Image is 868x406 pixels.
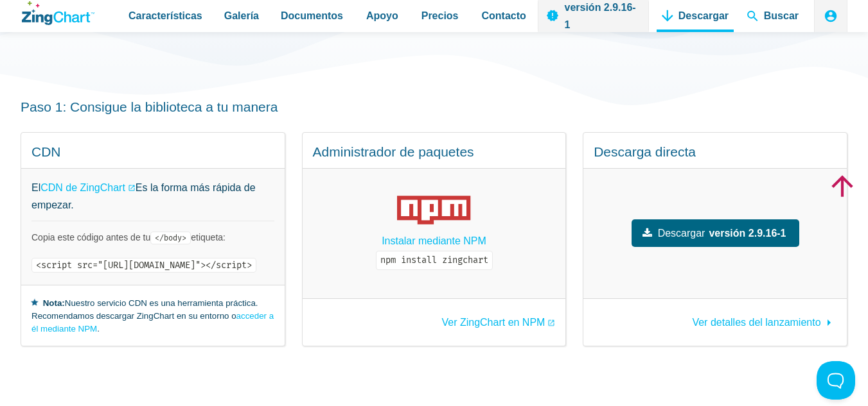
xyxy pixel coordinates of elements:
font: Descargar [658,228,705,239]
a: Logotipo de ZingChart. Haga clic para volver a la página de inicio. [22,1,94,25]
font: Ver detalles del lanzamiento [692,317,820,328]
a: CDN de ZingChart [40,179,136,196]
font: Descarga directa [594,144,696,159]
font: El [31,182,40,193]
font: Galería [224,10,259,21]
font: Paso 1: Consigue la biblioteca a tu manera [21,99,278,114]
font: Documentos [281,10,343,21]
font: CDN [31,144,61,159]
code: </body> [150,232,191,244]
font: Apoyo [366,10,398,21]
font: Precios [421,10,459,21]
font: Es la forma más rápida de empezar. [31,182,256,210]
font: etiqueta: [191,232,226,242]
font: Ver ZingChart en NPM [441,317,545,328]
code: <script src="[URL][DOMAIN_NAME]"></script> [31,258,256,273]
font: Copia este código antes de tu [31,232,150,242]
a: Ver detalles del lanzamiento [692,310,837,328]
font: versión 2.9.16-1 [709,228,786,239]
font: . [97,324,100,334]
font: Características [128,10,202,21]
iframe: Toggle Customer Support [817,361,855,400]
font: CDN de ZingChart [40,182,125,193]
font: Contacto [482,10,526,21]
a: Instalar mediante NPM [382,232,486,250]
font: Nota: [43,298,65,308]
a: Ver ZingChart en NPM [441,317,555,328]
a: Descargarversión 2.9.16-1 [632,219,799,247]
font: Administrador de paquetes [313,144,474,159]
code: npm install zingchart [376,251,493,270]
font: Nuestro servicio CDN es una herramienta práctica. Recomendamos descargar ZingChart en su entorno o [31,298,258,321]
font: Instalar mediante NPM [382,235,486,246]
